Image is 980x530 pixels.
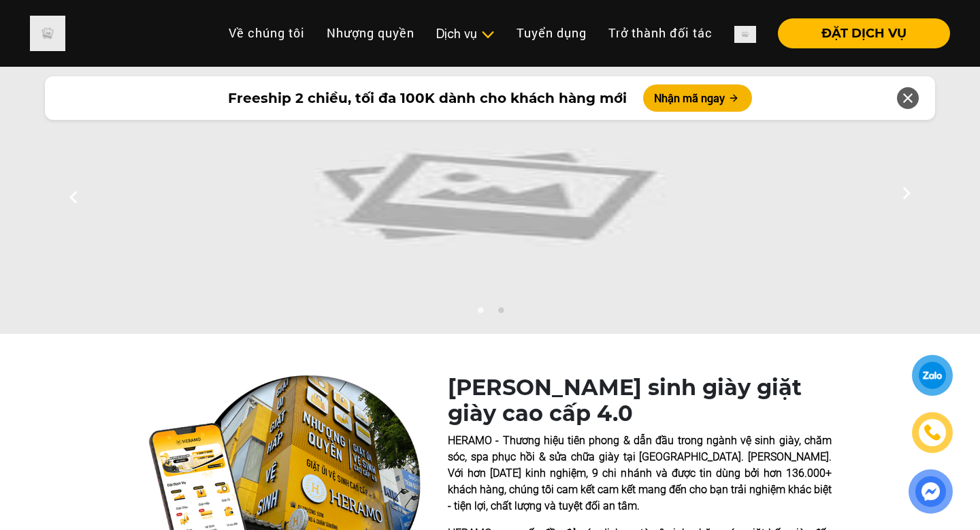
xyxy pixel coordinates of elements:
[767,27,950,40] a: ĐẶT DỊCH VỤ
[316,18,425,48] a: Nhượng quyền
[448,375,832,427] h1: [PERSON_NAME] sinh giày giặt giày cao cấp 4.0
[218,18,316,48] a: Về chúng tôi
[473,307,487,320] button: 1
[598,18,723,48] a: Trở thành đối tác
[923,423,942,442] img: phone-icon
[506,18,598,48] a: Tuyển dụng
[448,433,832,514] p: HERAMO - Thương hiệu tiên phong & dẫn đầu trong ngành vệ sinh giày, chăm sóc, spa phục hồi & sửa ...
[436,25,495,43] div: Dịch vụ
[480,28,495,42] img: subToggleIcon
[778,18,950,48] button: ĐẶT DỊCH VỤ
[493,307,507,320] button: 2
[914,414,951,451] a: phone-icon
[643,84,752,112] button: Nhận mã ngay
[228,88,627,108] span: Freeship 2 chiều, tối đa 100K dành cho khách hàng mới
